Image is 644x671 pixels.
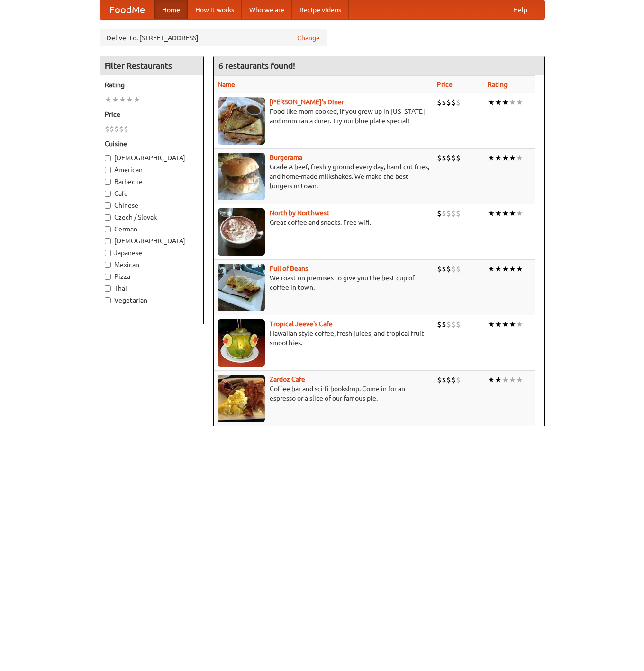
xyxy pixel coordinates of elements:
[437,264,442,274] li: $
[446,375,451,385] li: $
[105,80,199,90] h5: Rating
[516,264,523,274] li: ★
[437,319,442,330] li: $
[218,153,265,200] img: burgerama.jpg
[456,375,461,385] li: $
[451,153,456,163] li: $
[114,124,119,134] li: $
[446,264,451,274] li: $
[502,153,509,163] li: ★
[488,208,495,219] li: ★
[456,319,461,330] li: $
[451,264,456,274] li: $
[495,97,502,108] li: ★
[509,97,516,108] li: ★
[105,191,111,197] input: Cafe
[105,214,111,221] input: Czech / Slovak
[502,208,509,219] li: ★
[218,97,265,145] img: sallys.jpg
[112,94,119,105] li: ★
[218,384,429,403] p: Coffee bar and sci-fi bookshop. Come in for an espresso or a slice of our famous pie.
[270,376,305,383] a: Zardoz Cafe
[488,97,495,108] li: ★
[502,319,509,330] li: ★
[105,226,111,232] input: German
[516,375,523,385] li: ★
[105,272,199,281] label: Pizza
[126,94,133,105] li: ★
[506,0,535,19] a: Help
[119,124,124,134] li: $
[495,208,502,219] li: ★
[488,264,495,274] li: ★
[509,375,516,385] li: ★
[509,153,516,163] li: ★
[218,264,265,311] img: beans.jpg
[105,248,199,257] label: Japanese
[105,189,199,198] label: Cafe
[105,295,199,305] label: Vegetarian
[105,224,199,234] label: German
[502,97,509,108] li: ★
[516,319,523,330] li: ★
[495,375,502,385] li: ★
[442,319,446,330] li: $
[451,208,456,219] li: $
[105,202,111,209] input: Chinese
[516,97,523,108] li: ★
[105,155,111,161] input: [DEMOGRAPHIC_DATA]
[242,0,292,19] a: Who we are
[124,124,128,134] li: $
[218,319,265,367] img: jeeves.jpg
[105,201,199,210] label: Chinese
[270,98,344,106] b: [PERSON_NAME]'s Diner
[105,274,111,280] input: Pizza
[437,208,442,219] li: $
[451,375,456,385] li: $
[442,153,446,163] li: $
[442,264,446,274] li: $
[488,81,508,88] a: Rating
[188,0,242,19] a: How it works
[218,375,265,422] img: zardoz.jpg
[451,97,456,108] li: $
[456,97,461,108] li: $
[451,319,456,330] li: $
[105,124,109,134] li: $
[270,209,329,217] a: North by Northwest
[446,97,451,108] li: $
[442,97,446,108] li: $
[105,285,111,292] input: Thai
[502,264,509,274] li: ★
[502,375,509,385] li: ★
[105,177,199,186] label: Barbecue
[218,162,429,191] p: Grade A beef, freshly ground every day, hand-cut fries, and home-made milkshakes. We make the bes...
[446,319,451,330] li: $
[218,273,429,292] p: We roast on premises to give you the best cup of coffee in town.
[218,107,429,126] p: Food like mom cooked, if you grew up in [US_STATE] and mom ran a diner. Try our blue plate special!
[218,218,429,227] p: Great coffee and snacks. Free wifi.
[133,94,140,105] li: ★
[119,94,126,105] li: ★
[105,139,199,148] h5: Cuisine
[218,329,429,348] p: Hawaiian style coffee, fresh juices, and tropical fruit smoothies.
[105,167,111,173] input: American
[442,375,446,385] li: $
[456,153,461,163] li: $
[270,320,333,328] b: Tropical Jeeve's Cafe
[437,153,442,163] li: $
[105,165,199,175] label: American
[218,61,295,70] ng-pluralize: 6 restaurants found!
[488,153,495,163] li: ★
[446,153,451,163] li: $
[154,0,188,19] a: Home
[509,264,516,274] li: ★
[100,56,203,75] h4: Filter Restaurants
[105,110,199,119] h5: Price
[270,154,302,161] a: Burgerama
[437,97,442,108] li: $
[446,208,451,219] li: $
[105,238,111,244] input: [DEMOGRAPHIC_DATA]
